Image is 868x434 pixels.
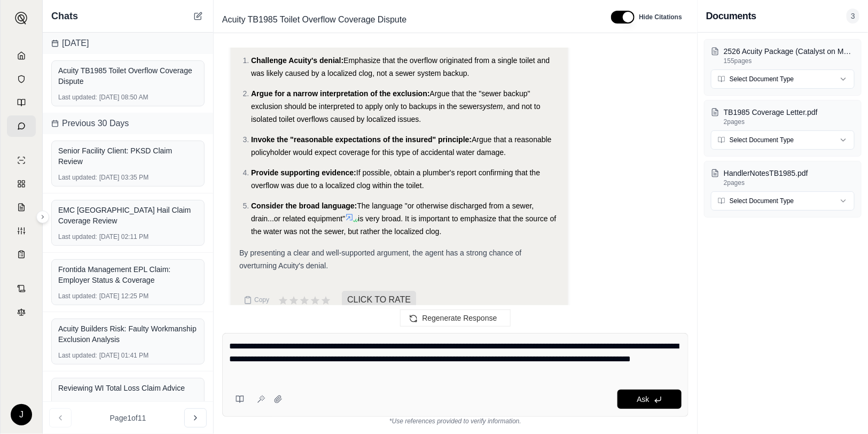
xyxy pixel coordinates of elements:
span: Last updated: [58,173,97,182]
span: The language "or otherwise discharged from a sewer, drain...or related equipment" [251,202,534,223]
button: Regenerate Response [400,309,510,327]
span: Regenerate Response [422,314,497,322]
div: Senior Facility Client: PKSD Claim Review [58,145,198,167]
span: system [479,103,503,111]
span: Copy [254,296,269,305]
span: Invoke the "reasonable expectations of the insured" principle: [251,136,472,144]
button: Copy [239,290,273,311]
span: Page 1 of 11 [110,413,146,423]
div: [DATE] 02:11 PM [58,232,198,241]
button: Expand sidebar [36,211,49,223]
a: Prompt Library [7,92,36,113]
div: EMC [GEOGRAPHIC_DATA] Hail Claim Coverage Review [58,205,198,226]
span: Last updated: [58,400,97,408]
p: 2 pages [724,118,855,126]
span: Hide Citations [639,13,682,21]
span: CLICK TO RATE [342,291,416,309]
p: 2 pages [724,179,855,187]
button: 2526 Acuity Package (Catalyst on Main) Policy.pdf155pages [711,46,855,65]
p: 155 pages [724,57,855,65]
span: 3 [847,9,859,24]
div: J [11,404,32,425]
span: Acuity TB1985 Toilet Overflow Coverage Dispute [218,11,411,28]
span: Ask [637,395,649,404]
span: Chats [51,9,78,24]
a: Contract Analysis [7,278,36,299]
a: Policy Comparisons [7,173,36,195]
div: Frontida Management EPL Claim: Employer Status & Coverage [58,264,198,285]
button: Ask [617,390,682,409]
button: TB1985 Coverage Letter.pdf2pages [711,107,855,126]
h3: Documents [706,9,756,24]
a: Chat [7,115,36,137]
button: HandlerNotesTB1985.pdf2pages [711,168,855,187]
span: Argue that the "sewer backup" exclusion should be interpreted to apply only to backups in the sewer [251,90,530,111]
span: Emphasize that the overflow originated from a single toilet and was likely caused by a localized ... [251,57,550,78]
div: [DATE] [43,33,213,54]
span: Last updated: [58,351,97,360]
a: Legal Search Engine [7,301,36,323]
span: Argue that a reasonable policyholder would expect coverage for this type of accidental water damage. [251,136,552,157]
span: Last updated: [58,93,97,102]
a: Home [7,45,36,66]
div: Acuity TB1985 Toilet Overflow Coverage Dispute [58,65,198,87]
p: TB1985 Coverage Letter.pdf [724,107,855,118]
div: [DATE] 12:25 PM [58,292,198,300]
button: Expand sidebar [11,7,32,29]
a: Claim Coverage [7,197,36,218]
div: *Use references provided to verify information. [222,417,689,425]
span: Last updated: [58,232,97,241]
span: Argue for a narrow interpretation of the exclusion: [251,90,429,98]
span: Consider the broad language: [251,202,357,211]
div: [DATE] 03:35 PM [58,173,198,182]
span: Provide supporting evidence: [251,169,356,177]
div: Reviewing WI Total Loss Claim Advice [58,383,198,393]
p: 2526 Acuity Package (Catalyst on Main) Policy.pdf [724,46,855,57]
a: Coverage Table [7,244,36,265]
div: Edit Title [218,11,598,28]
img: Expand sidebar [15,12,28,25]
div: [DATE] 01:41 PM [58,351,198,360]
a: Documents Vault [7,68,36,90]
div: Previous 30 Days [43,113,213,134]
span: By presenting a clear and well-supported argument, the agent has a strong chance of overturning A... [239,249,521,270]
span: , and not to isolated toilet overflows caused by localized issues. [251,103,541,124]
div: [DATE] 08:50 AM [58,93,198,102]
span: Challenge Acuity's denial: [251,57,343,65]
div: [DATE] 01:05 PM [58,400,198,408]
span: Last updated: [58,292,97,300]
a: Custom Report [7,220,36,242]
p: HandlerNotesTB1985.pdf [724,168,855,179]
button: New Chat [192,10,205,22]
a: Single Policy [7,150,36,171]
span: is very broad. It is important to emphasize that the source of the water was not the sewer, but r... [251,215,556,236]
div: Acuity Builders Risk: Faulty Workmanship Exclusion Analysis [58,323,198,345]
span: If possible, obtain a plumber's report confirming that the overflow was due to a localized clog w... [251,169,540,190]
